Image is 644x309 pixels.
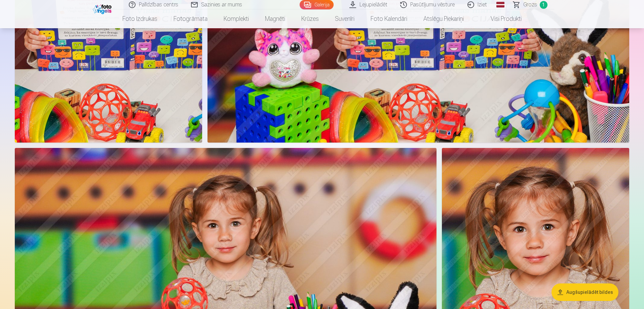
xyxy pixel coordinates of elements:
[93,3,113,14] img: /fa1
[293,9,327,28] a: Krūzes
[540,1,547,9] span: 1
[523,1,537,9] span: Grozs
[165,9,216,28] a: Fotogrāmata
[257,9,293,28] a: Magnēti
[114,9,165,28] a: Foto izdrukas
[363,9,415,28] a: Foto kalendāri
[415,9,472,28] a: Atslēgu piekariņi
[216,9,257,28] a: Komplekti
[472,9,530,28] a: Visi produkti
[327,9,363,28] a: Suvenīri
[552,283,618,301] button: Augšupielādēt bildes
